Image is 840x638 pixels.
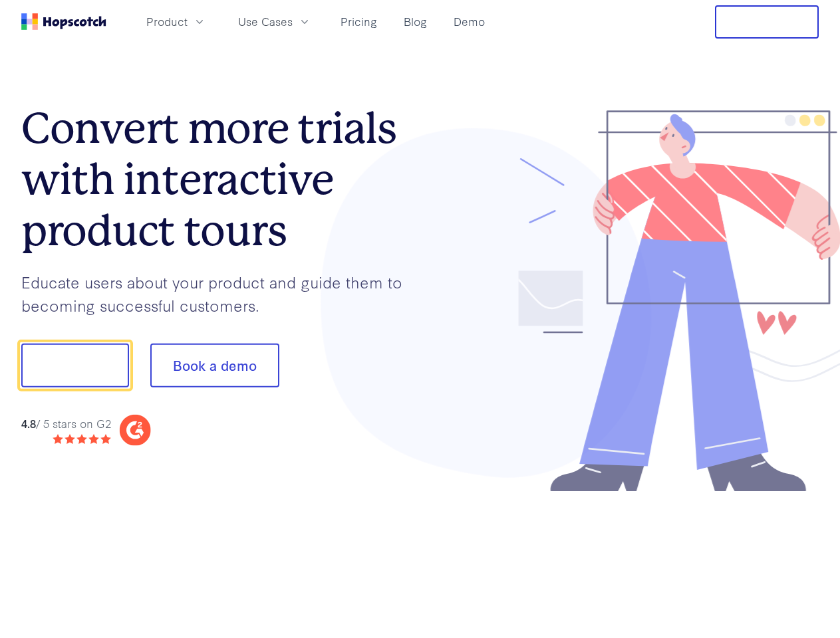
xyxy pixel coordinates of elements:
[21,344,129,387] button: Show me!
[230,11,319,33] button: Use Cases
[238,13,293,30] span: Use Cases
[715,5,819,39] button: Free Trial
[335,11,382,33] a: Pricing
[21,103,420,256] h1: Convert more trials with interactive product tours
[146,13,188,30] span: Product
[21,13,106,30] a: Home
[21,415,36,430] strong: 4.8
[21,415,111,431] div: / 5 stars on G2
[138,11,214,33] button: Product
[448,11,490,33] a: Demo
[398,11,432,33] a: Blog
[21,270,420,316] p: Educate users about your product and guide them to becoming successful customers.
[150,344,279,387] button: Book a demo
